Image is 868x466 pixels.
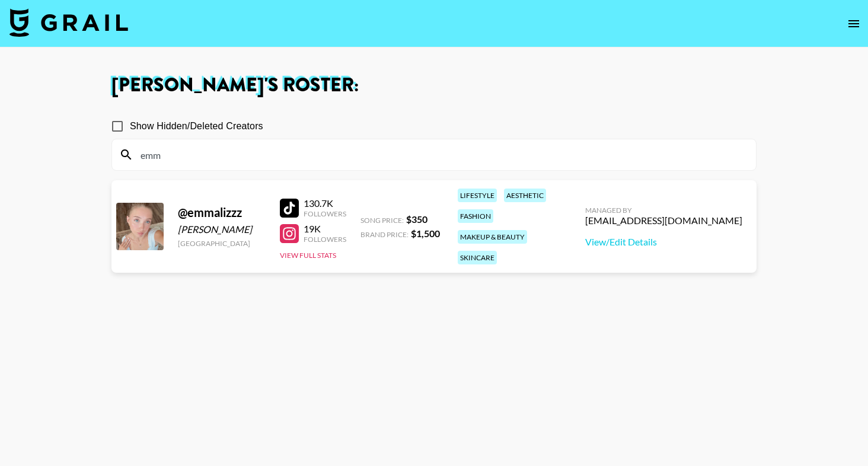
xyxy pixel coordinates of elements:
[458,189,497,202] div: lifestyle
[130,119,263,133] span: Show Hidden/Deleted Creators
[9,8,128,37] img: Grail Talent
[411,228,440,239] strong: $ 1,500
[458,251,497,264] div: skincare
[585,236,742,248] a: View/Edit Details
[406,213,427,225] strong: $ 350
[111,76,757,95] h1: [PERSON_NAME] 's Roster:
[504,189,546,202] div: aesthetic
[842,12,866,36] button: open drawer
[178,205,266,220] div: @ emmalizzz
[585,206,742,215] div: Managed By
[304,209,346,218] div: Followers
[585,215,742,226] div: [EMAIL_ADDRESS][DOMAIN_NAME]
[304,235,346,244] div: Followers
[178,224,266,235] div: [PERSON_NAME]
[458,209,493,223] div: fashion
[304,197,346,209] div: 130.7K
[458,230,527,244] div: makeup & beauty
[360,216,404,225] span: Song Price:
[280,251,336,260] button: View Full Stats
[360,230,409,239] span: Brand Price:
[304,223,346,235] div: 19K
[133,145,749,164] input: Search by User Name
[178,239,266,248] div: [GEOGRAPHIC_DATA]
